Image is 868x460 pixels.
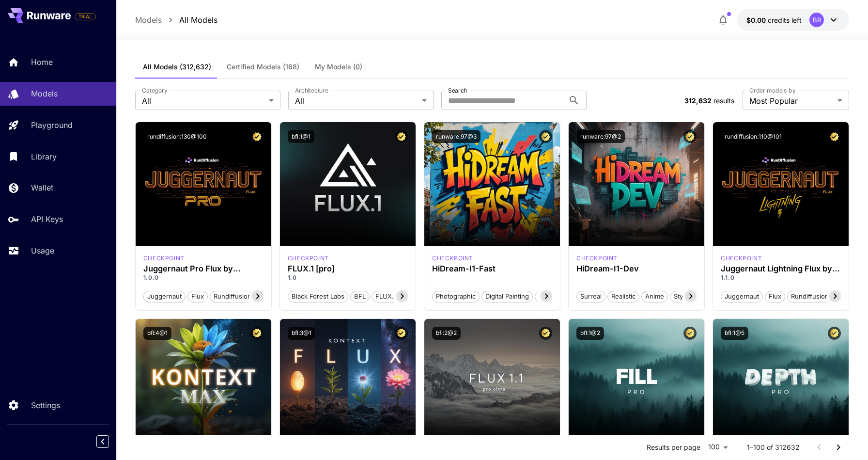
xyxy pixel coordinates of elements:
[788,292,832,301] span: rundiffusion
[372,292,416,301] span: FLUX.1 [pro]
[828,130,841,143] button: Certified Model – Vetted for best performance and includes a commercial license.
[143,254,185,263] p: checkpoint
[31,119,73,131] p: Playground
[143,63,211,71] span: All Models (312,632)
[670,292,700,301] span: Stylized
[721,130,786,143] button: rundiffusion:110@101
[829,438,848,457] button: Go to next page
[31,245,54,256] p: Usage
[295,86,328,95] label: Architecture
[432,130,480,143] button: runware:97@3
[713,96,734,105] span: results
[746,15,802,25] div: $0.00
[721,264,841,273] h3: Juggernaut Lightning Flux by RunDiffusion
[288,290,348,302] button: Black Forest Labs
[448,86,467,95] label: Search
[210,290,255,302] button: rundiffusion
[142,95,265,107] span: All
[144,292,185,301] span: juggernaut
[432,264,552,273] h3: HiDream-I1-Fast
[721,290,763,302] button: juggernaut
[135,14,217,26] nav: breadcrumb
[31,56,53,68] p: Home
[576,130,625,143] button: runware:97@2
[288,254,329,263] p: checkpoint
[433,292,479,301] span: Photographic
[179,14,217,26] a: All Models
[787,290,833,302] button: rundiffusion
[576,264,697,273] h3: HiDream-I1-Dev
[576,254,618,263] div: HiDream Dev
[31,151,57,162] p: Library
[295,95,418,107] span: All
[315,63,362,71] span: My Models (0)
[432,254,473,263] p: checkpoint
[31,213,63,225] p: API Keys
[607,290,639,302] button: Realistic
[828,327,841,340] button: Certified Model – Vetted for best performance and includes a commercial license.
[288,130,314,143] button: bfl:1@1
[576,254,618,263] p: checkpoint
[539,327,552,340] button: Certified Model – Vetted for best performance and includes a commercial license.
[96,435,109,448] button: Collapse sidebar
[704,440,731,454] div: 100
[683,327,697,340] button: Certified Model – Vetted for best performance and includes a commercial license.
[250,130,263,143] button: Certified Model – Vetted for best performance and includes a commercial license.
[746,16,768,24] span: $0.00
[31,399,60,411] p: Settings
[576,290,605,302] button: Surreal
[721,292,762,301] span: juggernaut
[737,9,849,31] button: $0.00BR
[288,292,348,301] span: Black Forest Labs
[535,290,572,302] button: Cinematic
[350,290,370,302] button: BFL
[288,273,408,282] p: 1.0
[104,433,116,450] div: Collapse sidebar
[642,292,667,301] span: Anime
[143,264,263,273] div: Juggernaut Pro Flux by RunDiffusion
[432,327,461,340] button: bfl:2@2
[395,130,408,143] button: Certified Model – Vetted for best performance and includes a commercial license.
[721,254,762,263] p: checkpoint
[747,443,800,452] p: 1–100 of 312632
[395,327,408,340] button: Certified Model – Vetted for best performance and includes a commercial license.
[187,290,208,302] button: flux
[31,88,58,99] p: Models
[288,327,315,340] button: bfl:3@1
[749,95,834,107] span: Most Popular
[481,290,533,302] button: Digital Painting
[143,273,263,282] p: 1.0.0
[135,14,162,26] a: Models
[31,182,53,193] p: Wallet
[482,292,532,301] span: Digital Painting
[647,443,700,452] p: Results per page
[608,292,639,301] span: Realistic
[351,292,369,301] span: BFL
[288,264,408,273] h3: FLUX.1 [pro]
[535,292,572,301] span: Cinematic
[721,254,762,263] div: FLUX.1 D
[75,13,95,20] span: TRIAL
[683,130,697,143] button: Certified Model – Vetted for best performance and includes a commercial license.
[142,86,168,95] label: Category
[765,290,785,302] button: flux
[721,273,841,282] p: 1.1.0
[250,327,263,340] button: Certified Model – Vetted for best performance and includes a commercial license.
[670,290,701,302] button: Stylized
[432,290,480,302] button: Photographic
[75,11,96,22] span: Add your payment card to enable full platform functionality.
[372,290,417,302] button: FLUX.1 [pro]
[143,327,171,340] button: bfl:4@1
[210,292,255,301] span: rundiffusion
[539,130,552,143] button: Certified Model – Vetted for best performance and includes a commercial license.
[576,327,604,340] button: bfl:1@2
[641,290,668,302] button: Anime
[577,292,605,301] span: Surreal
[809,13,824,27] div: BR
[721,327,748,340] button: bfl:1@5
[288,254,329,263] div: fluxpro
